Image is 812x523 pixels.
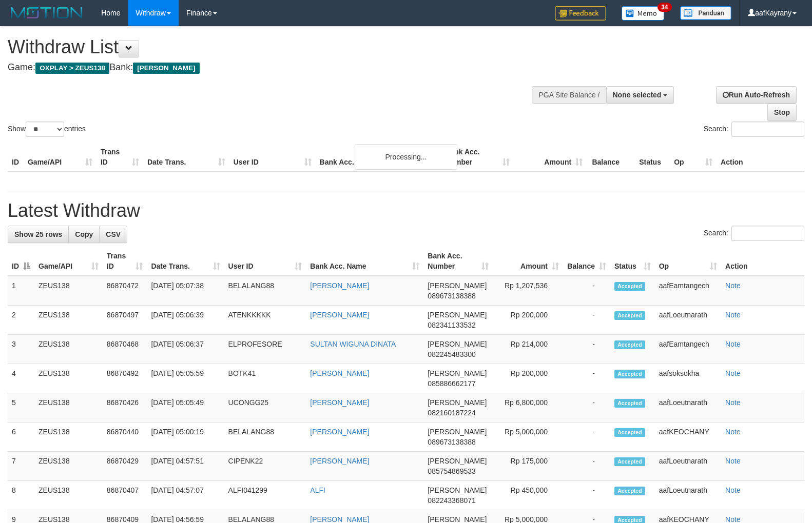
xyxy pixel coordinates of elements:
[8,306,34,335] td: 2
[563,306,610,335] td: -
[8,226,69,243] a: Show 25 rows
[493,452,563,481] td: Rp 175,000
[725,281,741,290] a: Note
[8,63,531,73] h4: Game: Bank:
[147,247,224,276] th: Date Trans.: activate to sort column ascending
[224,335,306,364] td: ELPROFESORE
[103,247,147,276] th: Trans ID: activate to sort column ascending
[34,306,103,335] td: ZEUS138
[68,226,100,243] a: Copy
[731,226,804,241] input: Search:
[655,364,721,393] td: aafsoksokha
[563,276,610,306] td: -
[655,393,721,423] td: aafLoeutnarath
[670,143,717,172] th: Op
[14,230,62,238] span: Show 25 rows
[428,457,487,465] span: [PERSON_NAME]
[767,104,797,121] a: Stop
[103,393,147,423] td: 86870426
[428,340,487,348] span: [PERSON_NAME]
[310,369,369,377] a: [PERSON_NAME]
[8,5,86,21] img: MOTION_logo.png
[229,143,316,172] th: User ID
[655,423,721,452] td: aafKEOCHANY
[147,452,224,481] td: [DATE] 04:57:51
[34,247,103,276] th: Game/API: activate to sort column ascending
[310,281,369,290] a: [PERSON_NAME]
[428,438,475,446] span: Copy 089673138388 to clipboard
[493,423,563,452] td: Rp 5,000,000
[103,452,147,481] td: 86870429
[8,393,34,423] td: 5
[8,122,86,137] label: Show entries
[8,247,34,276] th: ID: activate to sort column descending
[563,393,610,423] td: -
[133,63,199,74] span: [PERSON_NAME]
[563,335,610,364] td: -
[655,481,721,510] td: aafLoeutnarath
[99,226,127,243] a: CSV
[8,335,34,364] td: 3
[493,276,563,306] td: Rp 1,207,536
[224,306,306,335] td: ATENKKKKK
[147,364,224,393] td: [DATE] 05:05:59
[34,335,103,364] td: ZEUS138
[428,496,475,505] span: Copy 082243368071 to clipboard
[655,452,721,481] td: aafLoeutnarath
[34,276,103,306] td: ZEUS138
[34,423,103,452] td: ZEUS138
[716,86,797,104] a: Run Auto-Refresh
[428,398,487,407] span: [PERSON_NAME]
[8,200,804,221] h1: Latest Withdraw
[316,143,441,172] th: Bank Acc. Name
[655,247,721,276] th: Op: activate to sort column ascending
[725,398,741,407] a: Note
[103,481,147,510] td: 86870407
[655,276,721,306] td: aafEamtangech
[428,467,475,475] span: Copy 085754869533 to clipboard
[224,393,306,423] td: UCONGG25
[614,399,645,408] span: Accepted
[493,247,563,276] th: Amount: activate to sort column ascending
[147,481,224,510] td: [DATE] 04:57:07
[563,247,610,276] th: Balance: activate to sort column ascending
[224,276,306,306] td: BELALANG88
[493,393,563,423] td: Rp 6,800,000
[310,340,396,348] a: SULTAN WIGUNA DINATA
[8,481,34,510] td: 8
[555,6,606,21] img: Feedback.jpg
[563,481,610,510] td: -
[587,143,635,172] th: Balance
[563,364,610,393] td: -
[721,247,804,276] th: Action
[610,247,655,276] th: Status: activate to sort column ascending
[423,247,493,276] th: Bank Acc. Number: activate to sort column ascending
[428,350,475,358] span: Copy 082245483300 to clipboard
[306,247,423,276] th: Bank Acc. Name: activate to sort column ascending
[614,370,645,378] span: Accepted
[428,321,475,329] span: Copy 082341133532 to clipboard
[725,486,741,494] a: Note
[725,340,741,348] a: Note
[310,428,369,436] a: [PERSON_NAME]
[224,452,306,481] td: CIPENK22
[428,311,487,319] span: [PERSON_NAME]
[143,143,229,172] th: Date Trans.
[614,311,645,320] span: Accepted
[532,86,606,104] div: PGA Site Balance /
[655,335,721,364] td: aafEamtangech
[428,379,475,388] span: Copy 085886662177 to clipboard
[147,276,224,306] td: [DATE] 05:07:38
[8,37,531,57] h1: Withdraw List
[725,457,741,465] a: Note
[614,282,645,291] span: Accepted
[103,423,147,452] td: 86870440
[428,486,487,494] span: [PERSON_NAME]
[428,369,487,377] span: [PERSON_NAME]
[355,144,457,170] div: Processing...
[147,393,224,423] td: [DATE] 05:05:49
[613,91,662,99] span: None selected
[24,143,96,172] th: Game/API
[428,409,475,417] span: Copy 082160187224 to clipboard
[614,457,645,466] span: Accepted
